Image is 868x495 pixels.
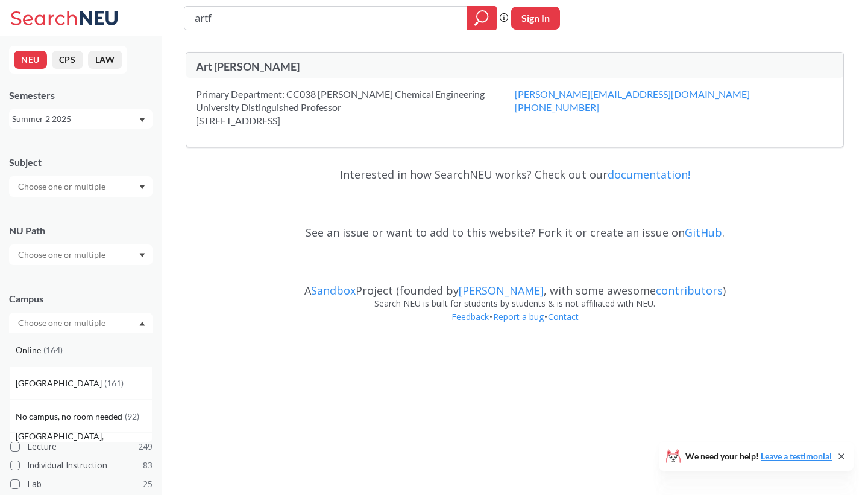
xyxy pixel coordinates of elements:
div: Semesters [9,89,153,102]
span: 249 [138,440,153,453]
svg: Dropdown arrow [139,321,145,326]
button: NEU [14,51,47,69]
div: Campus [9,292,153,305]
div: Summer 2 2025 [12,112,138,126]
a: [PERSON_NAME] [459,283,544,298]
a: [PERSON_NAME][EMAIL_ADDRESS][DOMAIN_NAME] [515,88,750,100]
svg: Dropdown arrow [139,253,145,258]
span: We need your help! [685,452,832,461]
div: Dropdown arrow [9,176,153,197]
a: documentation! [608,167,690,182]
a: Leave a testimonial [761,451,832,461]
div: Search NEU is built for students by students & is not affiliated with NEU. [186,297,844,310]
a: Contact [547,311,579,322]
a: Report a bug [492,311,544,322]
svg: Dropdown arrow [139,185,145,190]
span: [GEOGRAPHIC_DATA], [GEOGRAPHIC_DATA] [16,430,152,456]
a: [PHONE_NUMBER] [515,101,599,113]
div: Summer 2 2025Dropdown arrow [9,109,153,129]
span: ( 161 ) [104,378,124,388]
label: Individual Instruction [10,458,153,473]
div: Subject [9,156,153,169]
input: Choose one or multiple [12,247,113,262]
div: See an issue or want to add to this website? Fork it or create an issue on . [186,215,844,250]
span: [GEOGRAPHIC_DATA] [16,377,104,390]
input: Choose one or multiple [12,316,113,330]
button: LAW [88,51,122,69]
div: A Project (founded by , with some awesome ) [186,273,844,297]
input: Choose one or multiple [12,179,113,194]
span: Online [16,343,43,357]
label: Lab [10,476,153,492]
div: NU Path [9,224,153,237]
div: Dropdown arrow [9,244,153,265]
a: Sandbox [311,283,356,298]
a: GitHub [685,225,722,240]
button: CPS [52,51,83,69]
div: Primary Department: CC038 [PERSON_NAME] Chemical Engineering University Distinguished Professor [... [196,88,515,127]
span: 25 [143,477,153,491]
label: Lecture [10,439,153,455]
div: • • [186,310,844,342]
span: ( 164 ) [43,345,63,355]
div: Art [PERSON_NAME] [196,60,515,73]
a: Feedback [451,311,489,322]
span: No campus, no room needed [16,410,125,423]
div: Dropdown arrowOnline(164)[GEOGRAPHIC_DATA](161)No campus, no room needed(92)[GEOGRAPHIC_DATA], [G... [9,313,153,333]
div: magnifying glass [467,6,497,30]
span: ( 92 ) [125,411,139,421]
button: Sign In [511,7,560,30]
div: Interested in how SearchNEU works? Check out our [186,157,844,192]
span: 83 [143,459,153,472]
svg: magnifying glass [474,10,489,27]
input: Class, professor, course number, "phrase" [193,8,458,28]
a: contributors [656,283,723,298]
svg: Dropdown arrow [139,118,145,123]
